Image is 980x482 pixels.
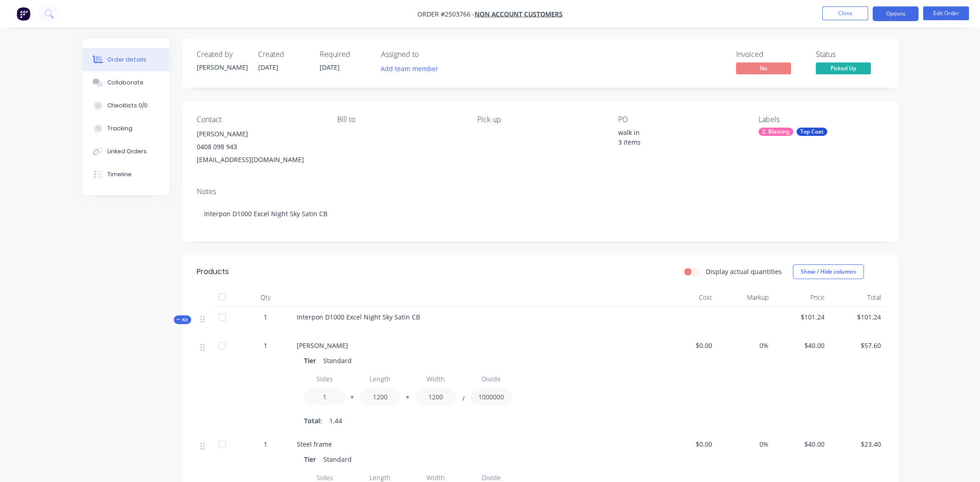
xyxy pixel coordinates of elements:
[197,115,322,124] div: Contact
[174,315,191,324] div: Kit
[329,416,342,426] span: 1.44
[618,128,733,147] div: walk in 3 items
[376,62,443,75] button: Add team member
[197,266,229,277] div: Products
[320,63,340,72] span: [DATE]
[17,7,30,21] img: Factory
[832,312,881,322] span: $101.24
[797,128,827,136] div: Top Coat
[415,389,456,405] input: Value
[664,439,713,449] span: $0.00
[107,78,144,87] div: Collaborate
[107,147,147,156] div: Linked Orders
[238,288,293,307] div: Qty
[107,56,146,64] div: Order details
[759,128,793,136] div: 2. Blasting
[475,10,563,18] a: Non account customers
[197,128,322,166] div: [PERSON_NAME]0408 098 943[EMAIL_ADDRESS][DOMAIN_NAME]
[720,439,769,449] span: 0%
[82,71,169,94] button: Collaborate
[197,50,247,59] div: Created by
[873,6,919,21] button: Options
[618,115,744,124] div: PO
[264,312,267,322] span: 1
[297,341,348,350] span: [PERSON_NAME]
[107,101,148,110] div: Checklists 0/0
[82,163,169,186] button: Timeline
[772,288,829,307] div: Price
[417,10,475,18] span: Order #2503766 -
[107,170,132,179] div: Timeline
[264,439,267,449] span: 1
[793,264,864,279] button: Show / Hide columns
[360,371,401,387] input: Label
[304,371,345,387] input: Label
[381,62,443,75] button: Add team member
[82,140,169,163] button: Linked Orders
[320,453,355,466] div: Standard
[736,50,805,59] div: Invoiced
[258,63,278,72] span: [DATE]
[197,153,322,166] div: [EMAIL_ADDRESS][DOMAIN_NAME]
[477,115,603,124] div: Pick up
[107,124,133,133] div: Tracking
[716,288,772,307] div: Markup
[816,62,871,76] button: Picked Up
[320,354,355,367] div: Standard
[706,267,782,276] label: Display actual quantities
[816,62,871,74] span: Picked Up
[832,341,881,350] span: $57.60
[459,397,468,404] button: /
[320,50,370,59] div: Required
[82,94,169,117] button: Checklists 0/0
[776,312,825,322] span: $101.24
[759,115,884,124] div: Labels
[304,453,320,466] div: Tier
[82,117,169,140] button: Tracking
[297,440,332,448] span: Steel frame
[177,316,188,323] span: Kit
[381,50,473,59] div: Assigned to
[828,288,885,307] div: Total
[471,389,512,405] input: Value
[923,6,969,20] button: Edit Order
[297,313,420,321] span: Interpon D1000 Excel Night Sky Satin CB
[471,371,512,387] input: Label
[415,371,456,387] input: Label
[197,200,885,228] div: Interpon D1000 Excel Night Sky Satin CB
[360,389,401,405] input: Value
[304,416,322,426] span: Total:
[664,341,713,350] span: $0.00
[776,341,825,350] span: $40.00
[197,128,322,140] div: [PERSON_NAME]
[816,50,885,59] div: Status
[304,389,345,405] input: Value
[197,140,322,153] div: 0408 098 943
[776,439,825,449] span: $40.00
[832,439,881,449] span: $23.40
[660,288,716,307] div: Cost
[258,50,309,59] div: Created
[82,48,169,71] button: Order details
[264,341,267,350] span: 1
[736,62,791,74] span: No
[197,62,247,72] div: [PERSON_NAME]
[197,187,885,196] div: Notes
[822,6,868,20] button: Close
[720,341,769,350] span: 0%
[337,115,463,124] div: Bill to
[304,354,320,367] div: Tier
